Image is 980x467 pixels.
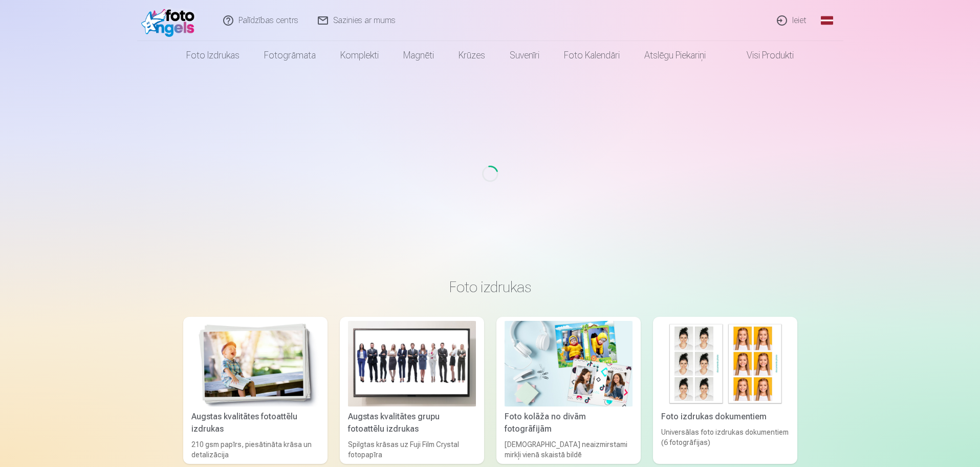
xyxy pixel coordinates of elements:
[174,41,252,70] a: Foto izdrukas
[552,41,632,70] a: Foto kalendāri
[653,317,797,464] a: Foto izdrukas dokumentiemFoto izdrukas dokumentiemUniversālas foto izdrukas dokumentiem (6 fotogr...
[191,278,789,296] h3: Foto izdrukas
[718,41,806,70] a: Visi produkti
[391,41,446,70] a: Magnēti
[446,41,497,70] a: Krūzes
[657,411,793,423] div: Foto izdrukas dokumentiem
[252,41,328,70] a: Fotogrāmata
[187,411,323,435] div: Augstas kvalitātes fotoattēlu izdrukas
[328,41,391,70] a: Komplekti
[496,317,641,464] a: Foto kolāža no divām fotogrāfijāmFoto kolāža no divām fotogrāfijām[DEMOGRAPHIC_DATA] neaizmirstam...
[191,321,319,407] img: Augstas kvalitātes fotoattēlu izdrukas
[344,439,480,460] div: Spilgtas krāsas uz Fuji Film Crystal fotopapīra
[497,41,552,70] a: Suvenīri
[632,41,718,70] a: Atslēgu piekariņi
[344,411,480,435] div: Augstas kvalitātes grupu fotoattēlu izdrukas
[183,317,328,464] a: Augstas kvalitātes fotoattēlu izdrukasAugstas kvalitātes fotoattēlu izdrukas210 gsm papīrs, piesā...
[348,321,476,407] img: Augstas kvalitātes grupu fotoattēlu izdrukas
[500,439,637,460] div: [DEMOGRAPHIC_DATA] neaizmirstami mirkļi vienā skaistā bildē
[657,427,793,460] div: Universālas foto izdrukas dokumentiem (6 fotogrāfijas)
[500,411,637,435] div: Foto kolāža no divām fotogrāfijām
[187,439,323,460] div: 210 gsm papīrs, piesātināta krāsa un detalizācija
[505,321,633,407] img: Foto kolāža no divām fotogrāfijām
[340,317,484,464] a: Augstas kvalitātes grupu fotoattēlu izdrukasAugstas kvalitātes grupu fotoattēlu izdrukasSpilgtas ...
[661,321,789,407] img: Foto izdrukas dokumentiem
[141,4,200,37] img: /fa1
